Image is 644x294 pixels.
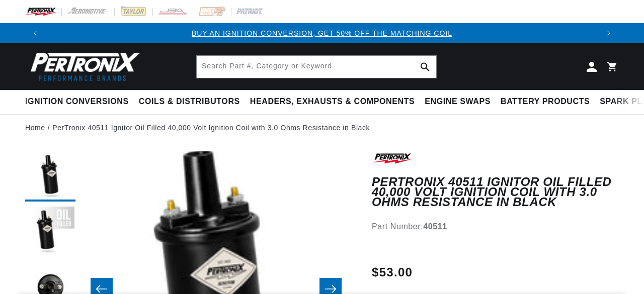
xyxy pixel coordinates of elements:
h1: PerTronix 40511 Ignitor Oil Filled 40,000 Volt Ignition Coil with 3.0 Ohms Resistance in Black [372,177,619,208]
button: Load image 2 in gallery view [25,207,75,257]
button: Translation missing: en.sections.announcements.next_announcement [599,23,619,43]
span: Engine Swaps [425,96,491,107]
a: PerTronix 40511 Ignitor Oil Filled 40,000 Volt Ignition Coil with 3.0 Ohms Resistance in Black [52,122,370,133]
summary: Coils & Distributors [134,90,245,114]
button: Translation missing: en.sections.announcements.previous_announcement [25,23,45,43]
summary: Headers, Exhausts & Components [245,90,420,114]
nav: breadcrumbs [25,122,619,133]
strong: 40511 [423,222,447,231]
span: Headers, Exhausts & Components [250,96,415,107]
a: Home [25,122,45,133]
img: Pertronix [25,49,141,84]
span: Ignition Conversions [25,96,129,107]
summary: Ignition Conversions [25,90,134,114]
span: $53.00 [372,263,413,281]
summary: Battery Products [496,90,595,114]
button: Search Part #, Category or Keyword [414,56,436,78]
input: Search Part #, Category or Keyword [197,56,436,78]
span: Battery Products [501,96,590,107]
div: Announcement [45,28,599,39]
div: 1 of 3 [45,28,599,39]
div: Part Number: [372,220,619,233]
summary: Engine Swaps [420,90,496,114]
a: BUY AN IGNITION CONVERSION, GET 50% OFF THE MATCHING COIL [192,29,452,37]
span: Coils & Distributors [139,96,240,107]
button: Load image 1 in gallery view [25,151,75,202]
